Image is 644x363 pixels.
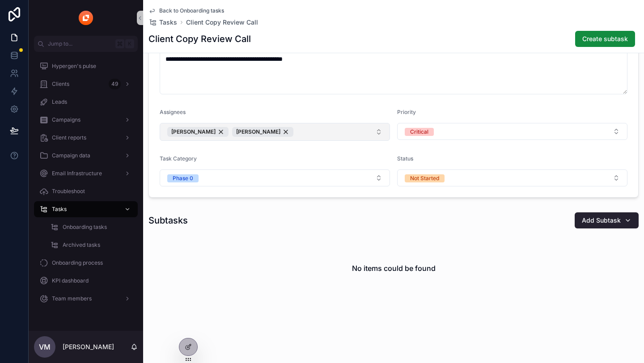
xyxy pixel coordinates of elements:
a: Onboarding process [34,255,138,271]
h1: Client Copy Review Call [148,33,251,45]
img: App logo [79,11,93,25]
span: Add Subtask [582,216,621,225]
button: Select Button [160,169,390,186]
span: K [126,40,133,47]
span: Campaigns [52,116,80,123]
a: KPI dashboard [34,273,138,289]
div: Phase 0 [173,174,193,182]
span: Jump to... [48,40,112,47]
a: Back to Onboarding tasks [148,7,224,14]
span: Team members [52,295,92,302]
button: Add Subtask [575,212,639,228]
span: VM [39,342,51,352]
a: Archived tasks [45,237,138,253]
span: Archived tasks [63,241,100,249]
span: Task Category [160,155,197,162]
span: Hypergen's pulse [52,63,96,70]
span: [PERSON_NAME] [236,128,280,135]
a: Leads [34,94,138,110]
div: Critical [410,128,428,136]
p: [PERSON_NAME] [63,342,114,351]
span: Email Infrastructure [52,170,102,177]
a: Client Copy Review Call [186,18,258,27]
button: Jump to...K [34,36,138,52]
a: Tasks [34,201,138,217]
a: Campaign data [34,148,138,164]
a: Onboarding tasks [45,219,138,235]
a: Tasks [148,18,177,27]
h2: No items could be found [352,263,436,274]
div: scrollable content [29,52,143,318]
a: Client reports [34,130,138,146]
span: Back to Onboarding tasks [159,7,224,14]
a: Email Infrastructure [34,165,138,181]
a: Team members [34,291,138,307]
div: 49 [109,79,121,89]
button: Select Button [397,169,627,186]
span: Tasks [52,206,67,213]
span: Assignees [160,109,186,115]
span: Onboarding process [52,259,103,266]
button: Create subtask [575,31,635,47]
button: Unselect PHASE_0 [167,173,199,182]
div: Not Started [410,174,439,182]
span: Tasks [159,18,177,27]
span: [PERSON_NAME] [171,128,216,135]
a: Campaigns [34,112,138,128]
button: Unselect 22 [167,127,229,137]
a: Hypergen's pulse [34,58,138,74]
span: Campaign data [52,152,90,159]
span: Leads [52,98,67,106]
a: Troubleshoot [34,183,138,199]
span: KPI dashboard [52,277,89,284]
span: Status [397,155,413,162]
span: Priority [397,109,416,115]
button: Unselect 20 [232,127,293,137]
span: Troubleshoot [52,188,85,195]
button: Select Button [160,123,390,141]
span: Client reports [52,134,86,141]
span: Clients [52,80,69,88]
span: Create subtask [582,34,628,43]
button: Select Button [397,123,627,140]
span: Onboarding tasks [63,224,107,231]
a: Clients49 [34,76,138,92]
h1: Subtasks [148,214,188,227]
